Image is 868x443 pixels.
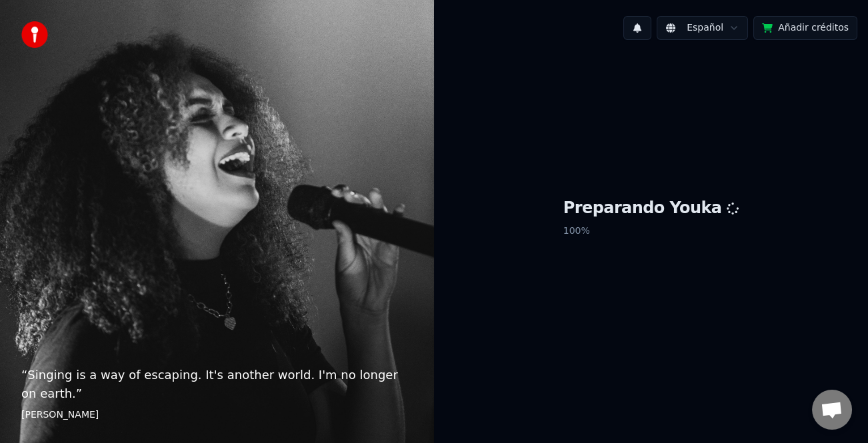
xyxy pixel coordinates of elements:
[21,366,413,403] p: “ Singing is a way of escaping. It's another world. I'm no longer on earth. ”
[563,198,739,219] h1: Preparando Youka
[812,390,852,430] div: Chat abierto
[753,16,857,40] button: Añadir créditos
[21,408,413,422] footer: [PERSON_NAME]
[563,219,739,243] p: 100 %
[21,21,48,48] img: youka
